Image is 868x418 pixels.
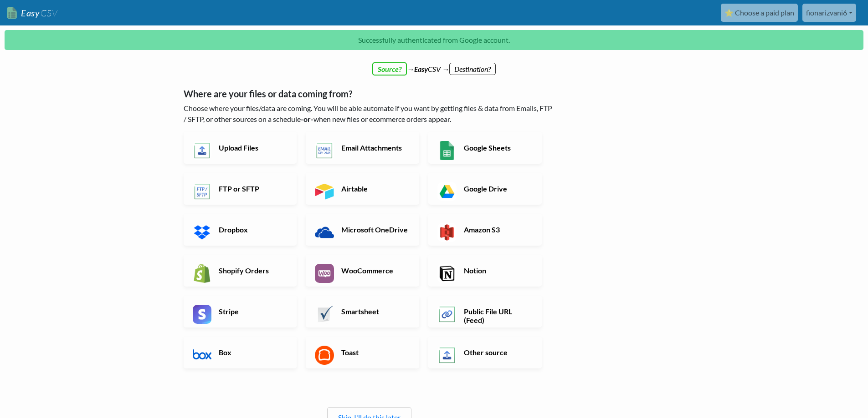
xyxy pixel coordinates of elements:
a: Public File URL (Feed) [428,296,542,327]
h6: Toast [339,348,411,357]
h6: Amazon S3 [462,225,533,234]
img: Microsoft OneDrive App & API [315,223,334,242]
a: Google Drive [428,173,542,205]
a: Smartsheet [306,296,419,327]
a: WooCommerce [306,255,419,287]
h6: Google Sheets [462,143,533,152]
img: Email New CSV or XLSX File App & API [315,141,334,160]
b: -or- [301,115,313,123]
span: CSV [40,7,57,19]
h6: Dropbox [216,225,288,234]
img: Box App & API [193,346,212,365]
img: Airtable App & API [315,182,334,201]
img: Google Drive App & API [437,182,457,201]
h6: WooCommerce [339,266,411,275]
h6: Shopify Orders [216,266,288,275]
h6: Box [216,348,288,357]
a: Stripe [184,296,297,327]
a: Airtable [306,173,419,205]
img: Shopify App & API [193,264,212,283]
h5: Where are your files or data coming from? [184,88,555,99]
img: FTP or SFTP App & API [193,182,212,201]
img: Upload Files App & API [193,141,212,160]
a: Shopify Orders [184,255,297,287]
a: Dropbox [184,214,297,246]
a: Box [184,337,297,368]
a: Email Attachments [306,132,419,164]
h6: Other source [462,348,533,357]
img: Google Sheets App & API [437,141,457,160]
h6: Google Drive [462,184,533,193]
h6: Upload Files [216,143,288,152]
a: Microsoft OneDrive [306,214,419,246]
img: Dropbox App & API [193,223,212,242]
img: Other Source App & API [437,346,457,365]
a: Upload Files [184,132,297,164]
h6: Stripe [216,307,288,316]
h6: FTP or SFTP [216,184,288,193]
p: Successfully authenticated from Google account. [5,30,863,50]
a: Other source [428,337,542,368]
img: Smartsheet App & API [315,305,334,324]
img: WooCommerce App & API [315,264,334,283]
a: EasyCSV [7,4,57,22]
img: Stripe App & API [193,305,212,324]
h6: Email Attachments [339,143,411,152]
img: Notion App & API [437,264,457,283]
a: ⭐ Choose a paid plan [721,4,798,22]
a: Notion [428,255,542,287]
a: FTP or SFTP [184,173,297,205]
h6: Notion [462,266,533,275]
h6: Public File URL (Feed) [462,307,533,324]
h6: Microsoft OneDrive [339,225,411,234]
h6: Airtable [339,184,411,193]
img: Public File URL App & API [437,305,457,324]
p: Choose where your files/data are coming. You will be able automate if you want by getting files &... [184,103,555,125]
img: Amazon S3 App & API [437,223,457,242]
a: Toast [306,337,419,368]
div: → CSV → [175,55,694,75]
a: Google Sheets [428,132,542,164]
a: fionarizvani6 [802,4,856,22]
h6: Smartsheet [339,307,411,316]
a: Amazon S3 [428,214,542,246]
img: Toast App & API [315,346,334,365]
